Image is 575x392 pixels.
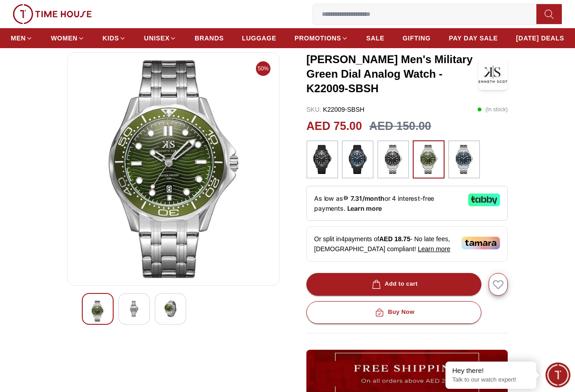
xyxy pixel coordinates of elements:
img: ... [417,145,440,174]
div: Hey there! [452,366,530,375]
span: UNISEX [144,34,170,43]
p: Talk to our watch expert! [452,376,530,384]
span: MEN [11,34,26,43]
a: BRANDS [195,30,224,46]
a: PAY DAY SALE [449,30,498,46]
span: SKU : [306,106,321,113]
a: [DATE] DEALS [516,30,564,46]
img: ... [346,145,369,174]
div: Buy Now [373,307,414,318]
span: KIDS [103,34,119,43]
img: Kenneth Scott Men's Black Dial Analog Watch - K22009-BSBB [90,301,106,322]
h2: AED 75.00 [306,118,362,135]
a: SALE [366,30,385,46]
p: ( In stock ) [477,105,508,114]
div: Add to cart [370,279,418,289]
img: ... [382,145,405,174]
img: Kenneth Scott Men's Black Dial Analog Watch - K22009-BSBB [162,301,179,317]
a: KIDS [103,30,126,46]
img: ... [453,145,475,174]
a: MEN [11,30,33,46]
span: GIFTING [403,34,431,43]
div: Or split in 4 payments of - No late fees, [DEMOGRAPHIC_DATA] compliant! [306,226,508,262]
a: LUGGAGE [242,30,276,46]
a: GIFTING [403,30,431,46]
img: ... [311,145,334,174]
img: Tamara [461,237,500,249]
span: AED 18.75 [379,235,410,243]
h3: AED 150.00 [369,118,431,135]
p: K22009-SBSH [306,105,365,114]
a: PROMOTIONS [295,30,348,46]
a: WOMEN [51,30,85,46]
span: PROMOTIONS [295,34,341,43]
span: 50% [256,61,270,76]
span: WOMEN [51,34,78,43]
img: Kenneth Scott Men's Black Dial Analog Watch - K22009-BSBB [126,301,142,317]
h3: [PERSON_NAME] Men's Military Green Dial Analog Watch - K22009-SBSH [306,52,478,96]
img: ... [13,4,92,24]
span: SALE [366,34,385,43]
span: PAY DAY SALE [449,34,498,43]
button: Buy Now [306,301,481,324]
div: Chat Widget [545,362,570,387]
span: LUGGAGE [242,34,276,43]
button: Add to cart [306,273,481,296]
span: BRANDS [195,34,224,43]
a: UNISEX [144,30,176,46]
span: [DATE] DEALS [516,34,564,43]
img: Kenneth Scott Men's Black Dial Analog Watch - K22009-BSBB [75,60,272,278]
span: Learn more [418,245,450,253]
img: Kenneth Scott Men's Military Green Dial Analog Watch - K22009-SBSH [478,58,508,90]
